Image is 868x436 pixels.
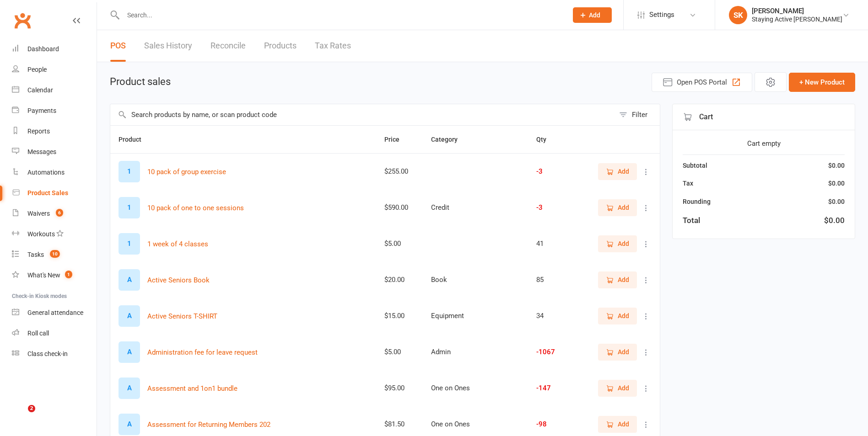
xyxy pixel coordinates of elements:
[618,311,629,321] span: Add
[27,350,68,357] div: Class check-in
[431,348,520,356] div: Admin
[147,419,270,430] button: Assessment for Returning Members 202
[618,275,629,285] span: Add
[536,420,571,428] div: -98
[536,136,556,143] span: Qty
[12,344,97,364] a: Class kiosk mode
[536,168,571,175] div: -3
[431,134,468,145] button: Category
[147,383,237,394] button: Assessment and 1on1 bundle
[147,239,208,250] button: 1 week of 4 classes
[632,109,647,120] div: Filter
[12,203,97,224] a: Waivers 6
[11,9,34,32] a: Clubworx
[12,59,97,80] a: People
[618,166,629,176] span: Add
[110,30,126,62] a: POS
[27,251,44,258] div: Tasks
[384,134,410,145] button: Price
[27,230,55,238] div: Workouts
[65,271,72,278] span: 1
[683,214,700,227] div: Total
[119,341,140,363] div: Set product image
[729,6,747,24] div: SK
[110,76,171,87] h1: Product sales
[384,420,415,428] div: $81.50
[536,276,571,284] div: 85
[119,269,140,291] div: Set product image
[27,66,47,73] div: People
[598,308,637,324] button: Add
[431,420,520,428] div: One on Ones
[618,239,629,249] span: Add
[683,178,693,188] div: Tax
[28,405,35,412] span: 2
[384,136,410,143] span: Price
[673,104,855,130] div: Cart
[12,183,97,203] a: Product Sales
[27,271,60,279] div: What's New
[12,39,97,59] a: Dashboard
[431,136,468,143] span: Category
[384,240,415,248] div: $5.00
[384,312,415,320] div: $15.00
[652,73,752,92] button: Open POS Portal
[27,309,83,316] div: General attendance
[119,305,140,327] div: Set product image
[536,240,571,248] div: 41
[315,30,351,62] a: Tax Rates
[752,15,842,23] div: Staying Active [PERSON_NAME]
[431,204,520,212] div: Credit
[828,197,845,207] div: $0.00
[618,347,629,357] span: Add
[147,347,258,358] button: Administration fee for leave request
[110,104,615,125] input: Search products by name, or scan product code
[56,209,63,217] span: 6
[119,233,140,255] div: Set product image
[824,214,845,227] div: $0.00
[536,312,571,320] div: 34
[598,416,637,432] button: Add
[598,163,637,180] button: Add
[27,169,65,176] div: Automations
[50,250,60,258] span: 10
[12,323,97,344] a: Roll call
[264,30,297,62] a: Products
[12,142,97,162] a: Messages
[210,30,246,62] a: Reconcile
[618,419,629,429] span: Add
[683,138,845,149] div: Cart empty
[144,30,192,62] a: Sales History
[431,384,520,392] div: One on Ones
[384,204,415,212] div: $590.00
[119,136,151,143] span: Product
[536,204,571,212] div: -3
[120,9,561,21] input: Search...
[598,199,637,216] button: Add
[119,134,151,145] button: Product
[618,202,629,213] span: Add
[789,73,855,92] button: + New Product
[536,134,556,145] button: Qty
[598,344,637,360] button: Add
[12,224,97,245] a: Workouts
[147,166,226,177] button: 10 pack of group exercise
[677,77,727,88] span: Open POS Portal
[431,276,520,284] div: Book
[27,189,68,197] div: Product Sales
[598,235,637,252] button: Add
[752,7,842,15] div: [PERSON_NAME]
[828,178,845,188] div: $0.00
[119,378,140,399] div: Set product image
[536,348,571,356] div: -1067
[618,383,629,393] span: Add
[683,160,707,170] div: Subtotal
[384,168,415,175] div: $255.00
[12,121,97,142] a: Reports
[147,202,244,213] button: 10 pack of one to one sessions
[431,312,520,320] div: Equipment
[649,5,674,25] span: Settings
[27,330,49,337] div: Roll call
[27,45,59,53] div: Dashboard
[573,7,612,23] button: Add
